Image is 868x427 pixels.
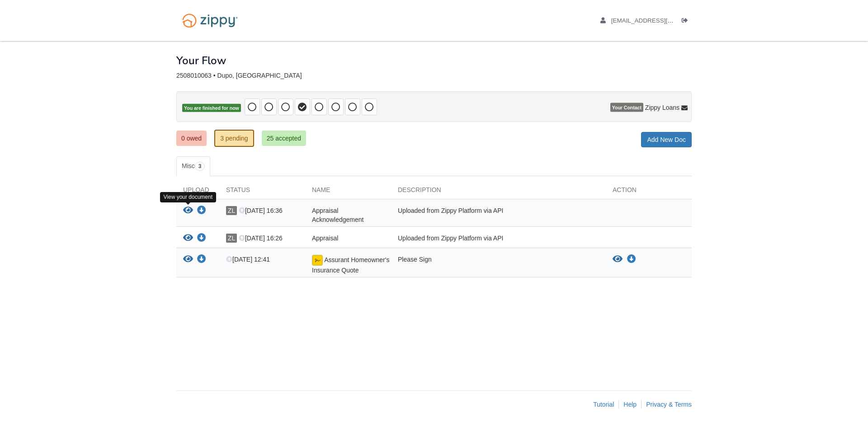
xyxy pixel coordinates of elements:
a: 25 accepted [262,131,306,146]
a: 0 owed [176,131,207,146]
div: Uploaded from Zippy Platform via API [391,234,606,245]
div: Status [219,185,305,199]
button: View Appraisal [183,234,193,243]
a: Help [623,401,637,408]
a: Download Appraisal [197,235,206,242]
span: 3 [195,162,205,171]
a: Download Assurant Homeowner's Insurance Quote [627,256,636,263]
span: benjaminwuelling@gmail.com [611,17,715,24]
div: View your document [160,192,217,202]
div: Action [606,185,692,199]
div: 2508010063 • Dupo, [GEOGRAPHIC_DATA] [176,72,692,80]
a: Log out [682,17,692,26]
span: Your Contact [610,103,643,112]
button: View Assurant Homeowner's Insurance Quote [613,255,623,264]
a: 3 pending [214,130,254,147]
span: Zippy Loans [645,103,679,112]
a: edit profile [600,17,715,26]
a: Add New Doc [641,132,692,147]
a: Privacy & Terms [646,401,692,408]
span: Appraisal Acknowledgement [312,207,363,223]
a: Tutorial [593,401,614,408]
span: [DATE] 12:41 [226,256,270,263]
span: [DATE] 16:36 [239,207,283,214]
div: Name [305,185,391,199]
div: Please Sign [391,255,606,275]
a: Download Assurant Homeowner's Insurance Quote [197,256,206,263]
div: Upload [176,185,219,199]
img: Logo [176,9,244,32]
a: Misc [176,156,210,176]
span: You are finished for now [182,104,241,113]
span: ZL [226,206,237,215]
img: Document fully signed [312,255,323,266]
span: Assurant Homeowner's Insurance Quote [312,256,389,274]
span: Appraisal [312,235,338,242]
span: [DATE] 16:26 [239,235,283,242]
h1: Your Flow [176,55,226,66]
div: Description [391,185,606,199]
span: ZL [226,234,237,243]
button: View Appraisal Acknowledgement [183,206,193,216]
button: View Assurant Homeowner's Insurance Quote [183,255,193,264]
div: Uploaded from Zippy Platform via API [391,206,606,224]
a: Download Appraisal Acknowledgement [197,207,206,215]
